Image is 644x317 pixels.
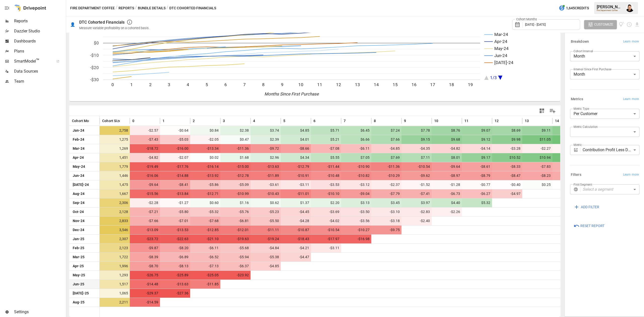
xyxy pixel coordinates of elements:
[464,118,468,123] span: 11
[404,153,431,162] span: $7.11
[344,144,370,153] span: -$6.11
[566,5,589,11] span: 1,645 Credits
[313,198,340,207] span: $2.20
[412,82,417,87] text: 16
[439,117,446,124] button: Sort
[464,135,491,144] span: $9.12
[14,309,65,315] span: Settings
[102,226,129,234] span: 3,546
[79,26,149,30] div: Measure variable profitability on a cohorted basis.
[574,67,611,71] label: Interval Since First Purchase
[495,118,499,123] span: 12
[283,126,310,135] span: $4.85
[404,135,431,144] span: $9.15
[94,40,99,45] text: $0
[529,117,536,124] button: Sort
[132,226,159,234] span: -$13.09
[132,180,159,189] span: -$9.64
[464,189,491,198] span: -$6.27
[206,82,208,87] text: 5
[434,180,461,189] span: -$1.28
[344,162,370,171] span: -$10.90
[225,117,232,124] button: Sort
[72,207,97,216] span: Oct-24
[163,226,189,234] span: -$13.53
[223,126,250,135] span: $2.38
[434,162,461,171] span: -$9.64
[344,126,370,135] span: $6.45
[571,96,583,102] h6: Metrics
[344,135,370,144] span: $6.66
[499,117,506,124] button: Sort
[374,82,379,87] text: 14
[253,162,280,171] span: -$13.63
[344,153,370,162] span: $7.05
[253,226,280,234] span: -$11.11
[193,126,219,135] span: $0.84
[344,118,346,123] span: 7
[72,171,97,180] span: Jun-24
[619,20,625,29] button: View documentation
[283,171,310,180] span: -$10.91
[223,180,250,189] span: -$5.09
[468,82,473,87] text: 19
[193,144,219,153] span: -$13.34
[313,118,315,123] span: 6
[163,135,189,144] span: -$5.03
[374,171,400,180] span: -$10.29
[193,189,219,198] span: -$12.71
[594,21,613,28] span: Customize
[525,23,546,26] span: [DATE] - [DATE]
[597,5,623,9] div: [PERSON_NAME]
[102,189,129,198] span: 1,667
[313,126,340,135] span: $5.71
[584,20,617,29] button: Customize
[434,126,461,135] span: $8.76
[547,105,558,117] button: Manage Columns
[374,126,400,135] span: $7.24
[14,18,65,24] span: Reports
[283,135,310,144] span: $4.01
[193,207,219,216] span: -$5.32
[193,217,219,225] span: -$7.68
[72,162,97,171] span: May-24
[253,180,280,189] span: -$3.61
[634,22,640,27] button: Download report
[434,171,461,180] span: -$8.97
[555,135,582,144] span: $12.38
[374,162,400,171] span: -$11.36
[298,82,303,87] text: 10
[434,153,461,162] span: $8.01
[574,143,582,147] label: Metric
[72,226,97,234] span: Dec-24
[283,153,310,162] span: $4.34
[14,48,65,54] span: Plans
[132,153,159,162] span: -$4.82
[374,207,400,216] span: -$3.10
[344,217,370,225] span: -$3.56
[165,117,172,124] button: Sort
[283,144,310,153] span: -$8.66
[570,51,639,61] div: Month
[253,126,280,135] span: $3.74
[555,118,559,123] span: 14
[163,144,189,153] span: -$16.00
[167,5,168,11] div: /
[623,97,639,102] span: Learn more
[313,171,340,180] span: -$10.48
[626,4,634,12] div: Francisco Sanchez
[102,135,129,144] span: 1,275
[102,207,129,216] span: 2,128
[525,180,551,189] span: $0.25
[102,162,129,171] span: 1,779
[434,189,461,198] span: -$6.73
[404,126,431,135] span: $7.78
[223,207,250,216] span: -$5.76
[344,171,370,180] span: -$10.82
[195,117,202,124] button: Sort
[313,207,340,216] span: -$3.69
[555,162,582,171] span: -$7.37
[495,162,521,171] span: -$8.33
[464,126,491,135] span: $9.07
[132,189,159,198] span: -$15.56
